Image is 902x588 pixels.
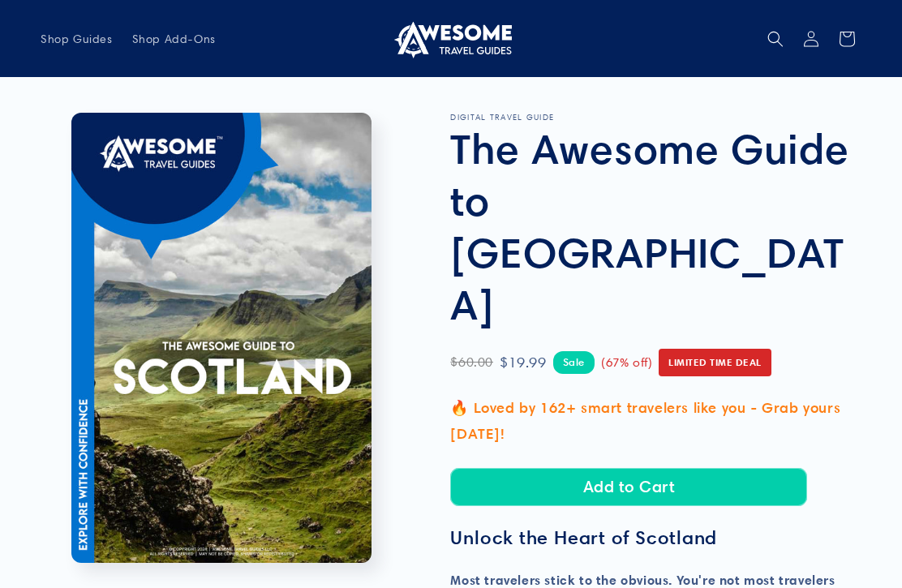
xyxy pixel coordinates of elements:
span: $60.00 [450,351,493,375]
span: Shop Add-Ons [132,32,216,46]
a: Shop Add-Ons [122,22,225,56]
a: Awesome Travel Guides [384,13,518,64]
a: Shop Guides [31,22,122,56]
img: Awesome Travel Guides [390,19,512,58]
span: $19.99 [500,350,547,376]
button: Add to Cart [450,468,807,506]
p: 🔥 Loved by 162+ smart travelers like you - Grab yours [DATE]! [450,395,861,448]
span: Sale [553,351,595,373]
span: (67% off) [601,352,652,374]
h1: The Awesome Guide to [GEOGRAPHIC_DATA] [450,122,861,330]
span: Limited Time Deal [659,349,771,376]
h3: Unlock the Heart of Scotland [450,526,861,550]
summary: Search [758,21,793,57]
p: DIGITAL TRAVEL GUIDE [450,113,861,122]
strong: Most travelers stick to the obvious. You're not most travelers [450,572,835,588]
span: Shop Guides [41,32,113,46]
